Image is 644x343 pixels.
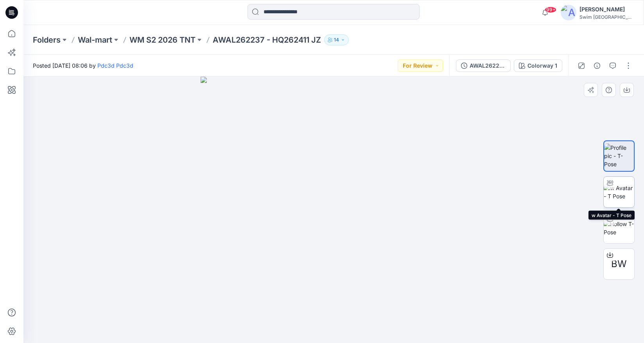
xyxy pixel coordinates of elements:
img: w Avatar - T Pose [604,184,634,200]
span: 99+ [545,7,556,13]
p: AWAL262237 - HQ262411 JZ [213,34,321,45]
button: Details [591,59,603,72]
div: Swim [GEOGRAPHIC_DATA] [579,14,634,20]
span: BW [611,257,627,271]
img: Profile pic - T-Pose [604,144,634,168]
button: Colorway 1 [514,59,562,72]
p: 14 [334,36,339,44]
button: AWAL262237 - HQ262411 JZ [456,59,511,72]
a: Pdc3d Pdc3d [97,62,133,69]
a: WM S2 2026 TNT [129,34,196,45]
img: eyJhbGciOiJIUzI1NiIsImtpZCI6IjAiLCJzbHQiOiJzZXMiLCJ0eXAiOiJKV1QifQ.eyJkYXRhIjp7InR5cGUiOiJzdG9yYW... [201,77,467,343]
img: avatar [561,5,576,20]
button: 14 [324,34,349,45]
div: AWAL262237 - HQ262411 JZ [470,61,506,70]
span: Posted [DATE] 08:06 by [33,61,133,70]
a: Folders [33,34,61,45]
img: Hollow T-Pose [604,220,634,236]
div: Colorway 1 [527,61,557,70]
a: Wal-mart [78,34,112,45]
div: [PERSON_NAME] [579,5,634,14]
